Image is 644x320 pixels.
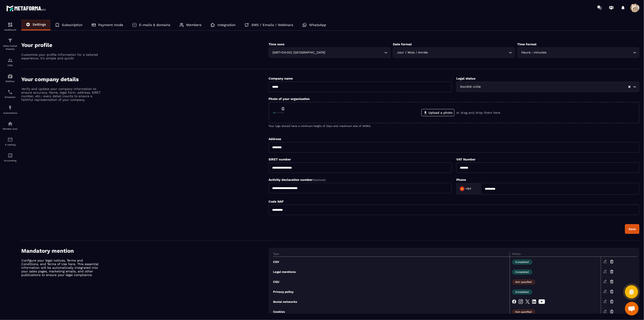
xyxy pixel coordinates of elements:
a: accountantaccountantAccounting [1,149,19,165]
input: Search for option [429,50,507,55]
p: Customize your profile information for a tailored experience. It's simple and quick! [21,53,101,60]
label: VAT Number [456,158,476,161]
span: Société civile [459,84,482,89]
img: youtube-w.d4699799.svg [538,299,545,304]
p: Verify and update your company information to ensure accuracy. Name, legal form, address, SIRET n... [21,87,101,102]
a: automationsautomationsMember area [1,118,19,133]
p: Webinar [1,80,19,82]
img: automations [7,121,13,126]
img: automations [7,105,13,111]
th: Status [510,252,601,257]
label: Date format [393,42,412,46]
a: automationsautomationsWebinar [1,70,19,86]
p: Scheduler [1,96,19,98]
th: Type [273,252,510,257]
a: formationformationCRM [1,54,19,70]
label: Time format [517,42,537,46]
a: formationformationSales Funnel Website [1,34,19,54]
p: Subscription [62,23,82,27]
p: Member area [1,128,19,130]
span: (Optional) [312,178,326,182]
img: scheduler [7,89,13,95]
a: formationformationDashboard [1,19,19,34]
input: Search for option [548,50,632,55]
p: E-mailing [1,143,19,146]
td: Social networks [273,297,510,307]
img: linkedin-small-w.c67d805a.svg [532,299,536,304]
p: Dashboard [1,29,19,31]
label: Company name [269,77,293,80]
span: +84 [466,187,471,191]
img: accountant [7,153,13,158]
p: Accounting [1,159,19,162]
td: CGV [273,257,510,267]
label: Address [269,137,281,141]
h4: Your profile [21,42,269,48]
div: Search for option [456,82,639,92]
label: Legal status [456,77,475,80]
p: Your logo should have a minimum height of 32px and maximum size of 300kb. [269,124,639,128]
h4: Your company details [21,76,269,82]
input: Search for option [482,84,628,89]
span: (GMT+04:00) [GEOGRAPHIC_DATA] [272,50,326,55]
img: automations [7,73,13,79]
button: Save [625,224,639,234]
p: or drag and drop them here [456,111,500,114]
input: Search for option [472,185,476,192]
img: formation [7,58,13,63]
img: Country Flag [458,184,467,193]
p: SMS / Emails / Webinars [251,23,293,27]
img: logo [6,4,47,12]
p: Integration [217,23,235,27]
input: Search for option [326,50,383,55]
img: instagram-w.03fc5997.svg [519,299,523,304]
h4: Mandatory mention [21,248,269,254]
label: Phone [456,178,466,182]
td: Privacy policy [273,287,510,297]
span: Completed [512,289,532,295]
div: Search for option [517,47,639,58]
span: Jour / Mois / Année [396,50,429,55]
img: twitter-w.8b702ac4.svg [525,299,530,304]
td: Legal mentions [273,267,510,277]
a: automationsautomationsAutomations [1,102,19,118]
span: Completed [512,269,532,275]
div: Search for option [393,47,515,58]
img: formation [7,22,13,27]
td: Cookies [273,307,510,317]
p: Automations [1,112,19,114]
p: Members [186,23,202,27]
div: Search for option [269,47,391,58]
label: Activity declaration number [269,178,326,182]
div: Open chat [625,302,639,315]
p: Settings [33,22,46,27]
a: schedulerschedulerScheduler [1,86,19,102]
span: Not specified [512,309,535,315]
span: Completed [512,259,532,265]
img: email [7,137,13,142]
p: WhatsApp [309,23,326,27]
img: fb-small-w.b3ce3e1f.svg [512,299,516,304]
div: Search for option [456,183,481,195]
img: formation [7,38,13,43]
button: Clear Selected [628,85,631,89]
label: Time zone [269,42,284,46]
td: CGU [273,277,510,287]
span: Not specified [512,279,535,285]
span: Heure : minutes [520,50,548,55]
p: Configure your legal notices, Terms and Conditions, and Terms of Use here. This essential informa... [21,259,101,277]
p: Payment mode [98,23,123,27]
label: Upload a photo [421,109,454,116]
div: Save [629,227,636,231]
label: Photo of your organization [269,97,310,101]
label: Code NAF [269,200,284,203]
label: SIRET number [269,158,291,161]
a: emailemailE-mailing [1,133,19,149]
p: CRM [1,64,19,67]
p: E-mails & domains [139,23,170,27]
p: Sales Funnel Website [1,44,19,51]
